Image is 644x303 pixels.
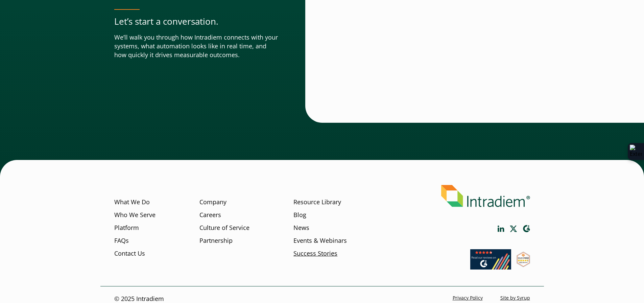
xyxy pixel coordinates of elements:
[199,236,233,245] a: Partnership
[293,249,337,258] a: Success Stories
[114,15,278,28] p: Let’s start a conversation.
[517,261,530,269] a: Link opens in a new window
[114,236,129,245] a: FAQs
[523,225,530,233] a: Link opens in a new window
[453,295,483,301] a: Privacy Policy
[630,145,642,158] img: Extension Icon
[199,198,226,207] a: Company
[114,211,156,219] a: Who We Serve
[199,224,249,232] a: Culture of Service
[293,236,347,245] a: Events & Webinars
[293,211,306,219] a: Blog
[470,249,511,270] img: Read our reviews on G2
[498,226,504,232] a: Link opens in a new window
[441,185,530,207] img: Intradiem
[114,249,145,258] a: Contact Us
[114,33,278,60] p: We’ll walk you through how Intradiem connects with your systems, what automation looks like in re...
[199,211,221,219] a: Careers
[517,252,530,267] img: SourceForge User Reviews
[293,224,309,232] a: News
[470,263,511,271] a: Link opens in a new window
[114,224,139,232] a: Platform
[114,198,150,207] a: What We Do
[510,226,517,232] a: Link opens in a new window
[293,198,341,207] a: Resource Library
[500,295,530,301] a: Site by Syrup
